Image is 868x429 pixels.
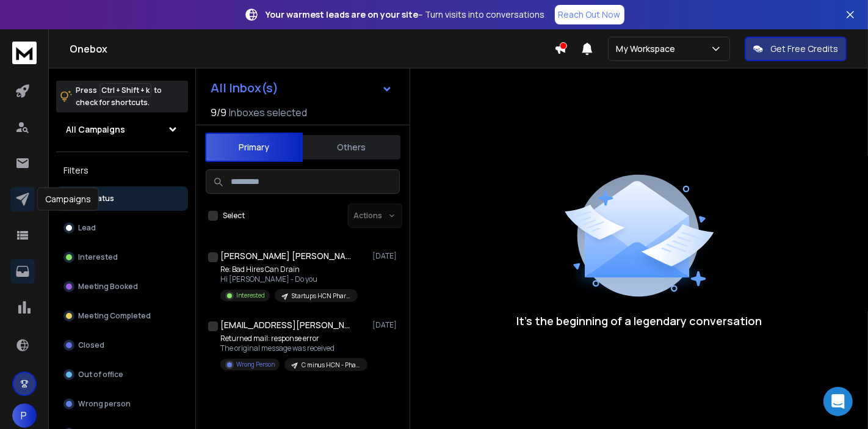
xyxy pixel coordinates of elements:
button: All Status [56,186,188,211]
p: [DATE] [372,251,400,261]
button: Primary [205,133,303,162]
h1: Onebox [70,42,554,56]
button: Closed [56,333,188,358]
p: Lead [78,223,96,233]
span: 9 / 9 [211,105,226,120]
h3: Filters [56,162,188,179]
button: All Campaigns [56,117,188,142]
button: P [12,403,37,428]
button: Get Free Credits [745,37,847,61]
p: Interested [78,252,118,262]
p: Meeting Completed [78,311,151,321]
p: [DATE] [372,320,400,330]
button: All Inbox(s) [201,76,402,100]
p: The original message was received [220,343,367,353]
p: Hi [PERSON_NAME] - Do you [220,274,358,284]
h1: [EMAIL_ADDRESS][PERSON_NAME][DOMAIN_NAME] [220,319,355,331]
p: C minus HCN - Pharma & Medical [302,361,360,370]
button: Interested [56,245,188,269]
p: Get Free Credits [770,43,838,55]
p: Wrong Person [236,360,275,369]
p: Closed [78,340,104,350]
p: Startups HCN Pharma & Medical 2 [292,291,350,301]
p: – Turn visits into conversations [266,9,545,21]
button: Others [303,134,400,161]
button: Out of office [56,362,188,387]
img: logo [12,42,37,64]
button: Lead [56,216,188,240]
button: Meeting Booked [56,274,188,299]
button: Wrong person [56,392,188,416]
span: Ctrl + Shift + k [99,83,151,97]
h1: All Campaigns [66,123,125,136]
p: Reach Out Now [559,9,621,21]
p: It’s the beginning of a legendary conversation [516,312,762,329]
label: Select [223,211,245,221]
button: Meeting Completed [56,304,188,328]
h1: [PERSON_NAME] [PERSON_NAME] [220,250,355,262]
p: Interested [236,291,265,300]
p: Returned mail: response error [220,334,367,343]
div: Campaigns [37,188,99,211]
h3: Inboxes selected [229,105,307,120]
p: Press to check for shortcuts. [76,84,162,109]
p: Out of office [78,370,123,380]
a: Reach Out Now [555,5,624,24]
h1: All Inbox(s) [211,82,278,94]
div: Open Intercom Messenger [823,387,853,416]
p: Wrong person [78,399,131,409]
p: My Workspace [616,43,680,55]
p: Re: Bad Hires Can Drain [220,265,358,274]
p: Meeting Booked [78,282,138,291]
strong: Your warmest leads are on your site [266,9,419,20]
